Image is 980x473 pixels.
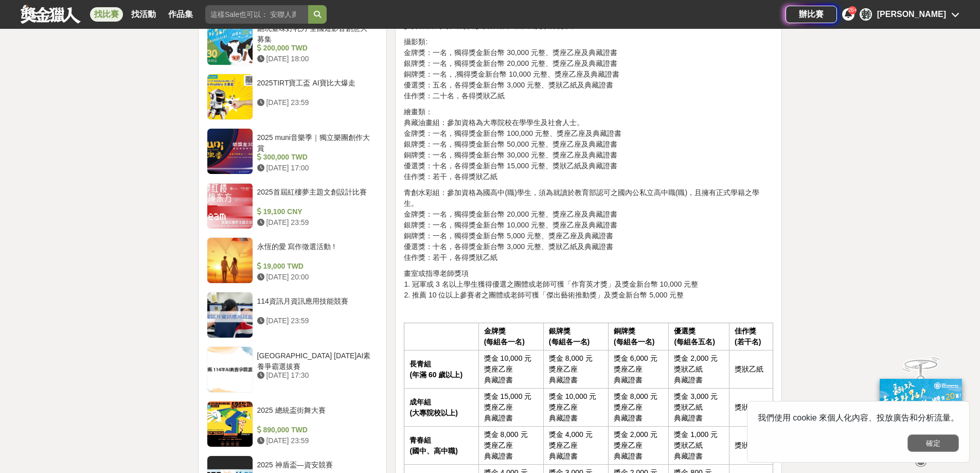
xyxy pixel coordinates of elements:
div: [DATE] 23:59 [257,435,375,446]
a: 永恆的愛 寫作徵選活動 ! 19,000 TWD [DATE] 20:00 [207,237,379,284]
td: 獎金 15,000 元 獎座乙座 典藏證書 [478,389,543,427]
strong: (每組各一名) [484,338,525,346]
td: 獎金 6,000 元 獎座乙座 典藏證書 [608,351,669,389]
strong: 佳作獎 [735,327,756,335]
span: 26+ [848,7,857,13]
div: 19,000 TWD [257,261,375,272]
strong: 成年組 [409,398,431,406]
div: 賴 [860,8,872,21]
a: 找比賽 [90,7,123,22]
td: 獎金 8,000 元 獎座乙座 典藏證書 [608,389,669,427]
div: 永恆的愛 寫作徵選活動 ! [257,241,375,261]
div: [GEOGRAPHIC_DATA] [DATE]AI素養爭霸選拔賽 [257,351,375,370]
td: 獎狀乙紙 [729,351,773,389]
td: 獎金 10,000 元 獎座乙座 典藏證書 [478,351,543,389]
p: 繪畫類： 典藏油畫組：參加資格為大專院校在學學生及社會人士。 金牌獎：一名，獨得獎金新台幣 100,000 元整、獎座乙座及典藏證書 銀牌獎：一名，獨得獎金新台幣 50,000 元整、獎座乙座及... [404,107,773,182]
div: [DATE] 18:00 [257,54,375,64]
td: 獎金 8,000 元 獎座乙座 典藏證書 [543,351,608,389]
strong: (大專院校以上) [409,409,457,417]
td: 獎狀乙紙 [729,427,773,465]
td: 獎金 3,000 元 獎狀乙紙 典藏證書 [669,389,729,427]
div: 2025 muni音樂季｜獨立樂團創作大賞 [257,132,375,152]
div: [DATE] 23:59 [257,97,375,108]
a: [GEOGRAPHIC_DATA] [DATE]AI素養爭霸選拔賽 [DATE] 17:30 [207,346,379,393]
div: [DATE] 23:59 [257,217,375,228]
strong: 長青組 [409,360,431,368]
div: 翻玩臺味好乳力-全國短影音創意大募集 [257,23,375,43]
div: 114資訊月資訊應用技能競賽 [257,296,375,316]
div: [DATE] 20:00 [257,272,375,283]
div: 2025 總統盃街舞大賽 [257,405,375,425]
strong: (國中、高中職) [409,447,457,455]
a: 作品集 [164,7,197,22]
p: 攝影類: 金牌獎：一名，獨得獎金新台幣 30,000 元整、獎座乙座及典藏證書 銀牌獎：一名，獨得獎金新台幣 20,000 元整、獎座乙座及典藏證書 銅牌獎：一名，,獨得獎金新台幣 10,000... [404,37,773,101]
td: 獎金 2,000 元 獎狀乙紙 典藏證書 [669,351,729,389]
a: 2025 muni音樂季｜獨立樂團創作大賞 300,000 TWD [DATE] 17:00 [207,128,379,174]
div: [DATE] 17:00 [257,163,375,173]
p: 畫室或指導老師獎項 1. 冠軍或 3 名以上學生獲得優選之團體或老師可獲「作育英才獎」及獎金新台幣 10,000 元整 2. 推薦 10 位以上參賽者之團體或老師可獲「傑出藝術推動獎」及獎金新台... [404,268,773,301]
div: [DATE] 17:30 [257,370,375,381]
strong: (每組各一名) [549,338,590,346]
a: 找活動 [127,7,160,22]
strong: 優選獎 [674,327,696,335]
div: 2025TIRT寶工盃 AI寶比大爆走 [257,78,375,97]
strong: 金牌獎 [484,327,506,335]
strong: (若干名) [735,338,761,346]
button: 確定 [907,434,959,452]
strong: (每組各五名) [674,338,715,346]
a: 114資訊月資訊應用技能競賽 [DATE] 23:59 [207,292,379,338]
div: 19,100 CNY [257,206,375,217]
strong: (年滿 60 歲以上) [409,371,462,379]
input: 這樣Sale也可以： 安聯人壽創意銷售法募集 [205,5,308,24]
p: 青創水彩組：參加資格為國高中(職)學生，須為就讀於教育部認可之國內公私立高中職(職)，且擁有正式學籍之學生。 金牌獎：一名，獨得獎金新台幣 20,000 元整、獎座乙座及典藏證書 銀牌獎：一名，... [404,187,773,263]
td: 獎狀乙紙 [729,389,773,427]
div: 890,000 TWD [257,425,375,435]
a: 2025首屆紅樓夢主題文創設計比賽 19,100 CNY [DATE] 23:59 [207,183,379,229]
strong: 青春組 [409,436,431,444]
td: 獎金 1,000 元 獎狀乙紙 典藏證書 [669,427,729,465]
div: 2025首屆紅樓夢主題文創設計比賽 [257,187,375,206]
td: 獎金 2,000 元 獎座乙座 典藏證書 [608,427,669,465]
div: 200,000 TWD [257,43,375,54]
div: 300,000 TWD [257,152,375,163]
div: [PERSON_NAME] [877,8,946,21]
td: 獎金 4,000 元 獎座乙座 典藏證書 [543,427,608,465]
strong: (每組各一名) [614,338,654,346]
div: [DATE] 23:59 [257,316,375,326]
strong: 銅牌獎 [614,327,635,335]
strong: 銀牌獎 [549,327,571,335]
a: 2025TIRT寶工盃 AI寶比大爆走 [DATE] 23:59 [207,74,379,120]
a: 翻玩臺味好乳力-全國短影音創意大募集 200,000 TWD [DATE] 18:00 [207,19,379,65]
td: 獎金 8,000 元 獎座乙座 典藏證書 [478,427,543,465]
a: 2025 總統盃街舞大賽 890,000 TWD [DATE] 23:59 [207,401,379,447]
a: 辦比賽 [786,6,837,23]
img: ff197300-f8ee-455f-a0ae-06a3645bc375.jpg [880,379,962,447]
td: 獎金 10,000 元 獎座乙座 典藏證書 [543,389,608,427]
span: 我們使用 cookie 來個人化內容、投放廣告和分析流量。 [758,413,959,422]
